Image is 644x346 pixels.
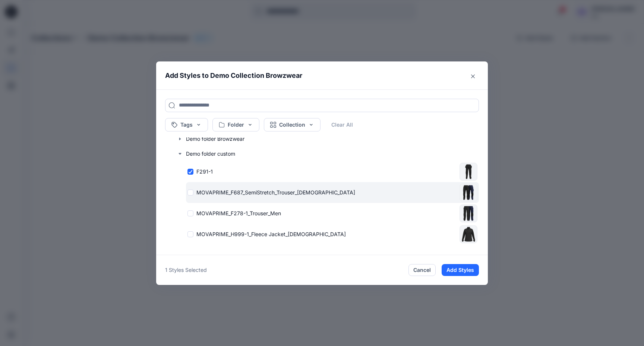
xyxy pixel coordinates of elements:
p: MOVAPRIME_F278-1_Trouser_Men [196,209,281,217]
button: Close [467,70,479,82]
header: Add Styles to Demo Collection Browzwear [156,61,488,89]
button: Folder [212,118,259,131]
button: Tags [165,118,208,131]
p: F291-1 [196,168,213,175]
button: Cancel [408,264,436,276]
button: Add Styles [442,264,479,276]
p: MOVAPRIME_F687_SemiStretch_Trouser_[DEMOGRAPHIC_DATA] [196,188,355,196]
button: Collection [264,118,321,131]
p: MOVAPRIME_H999-1_Fleece Jacket_[DEMOGRAPHIC_DATA] [196,230,346,238]
p: 1 Styles Selected [165,266,207,274]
